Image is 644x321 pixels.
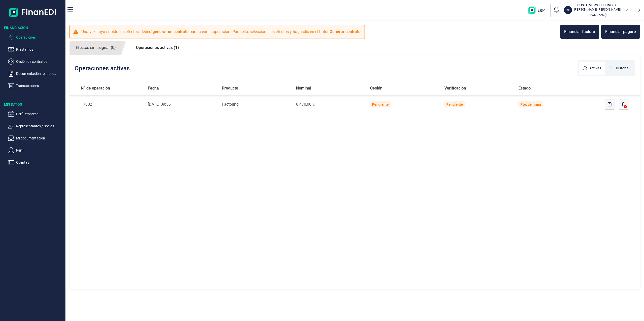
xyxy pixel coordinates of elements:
[605,29,636,35] div: Financiar pagaré
[16,135,63,141] p: Mi documentación
[560,25,599,39] button: Financiar factura
[16,111,63,117] p: Perfil empresa
[330,29,361,34] b: Generar contrato
[574,8,621,12] p: [PERSON_NAME] [PERSON_NAME]
[9,4,56,20] img: Logo de aplicación
[16,83,63,89] p: Transacciones
[8,34,63,40] button: Operaciones
[81,101,139,107] div: 17802
[446,102,463,106] div: Pendiente
[588,13,606,17] small: Copiar cif
[16,71,63,77] p: Documentación requerida
[370,85,382,91] span: Cesión
[518,85,531,91] span: Estado
[528,7,548,14] img: erp
[16,34,63,40] p: Operaciones
[444,85,466,91] span: Verificación
[8,111,63,117] button: Perfil empresa
[564,3,629,18] button: CUCUSTOMERS FEELING SL[PERSON_NAME] [PERSON_NAME](B93705259)
[296,101,362,107] div: 8.470,00 €
[601,25,640,39] button: Financiar pagaré
[16,59,63,65] p: Cesión de contratos
[16,159,63,165] p: Cuentas
[148,85,159,91] span: Fecha
[148,101,214,107] div: [DATE] 09:55
[8,46,63,52] button: Préstamos
[566,8,570,13] p: CU
[8,83,63,89] button: Transacciones
[520,102,541,106] div: Pte. de firma
[605,62,634,75] div: [object Object]
[81,29,362,35] p: Una vez haya subido los efectos, deberá para crear la operación. Para ello, seleccione los efecto...
[69,41,122,55] a: Efectos sin asignar (0)
[16,123,63,129] p: Representantes / Socios
[8,123,63,129] button: Representantes / Socios
[222,101,288,107] div: Factoring
[589,66,601,71] span: Activas
[296,85,311,91] span: Nominal
[372,102,389,106] div: Pendiente
[8,159,63,165] button: Cuentas
[8,147,63,153] button: Perfil
[8,135,63,141] button: Mi documentación
[579,62,605,75] div: [object Object]
[616,66,630,71] span: Historial
[16,46,63,52] p: Préstamos
[81,85,110,91] span: Nº de operación
[222,85,238,91] span: Producto
[130,41,185,54] a: Operaciones activas (1)
[75,65,130,72] h2: Operaciones activas
[8,59,63,65] button: Cesión de contratos
[153,29,189,34] b: generar un contrato
[8,71,63,77] button: Documentación requerida
[564,29,595,35] div: Financiar factura
[16,147,63,153] p: Perfil
[574,3,621,8] h3: CUSTOMERS FEELING SL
